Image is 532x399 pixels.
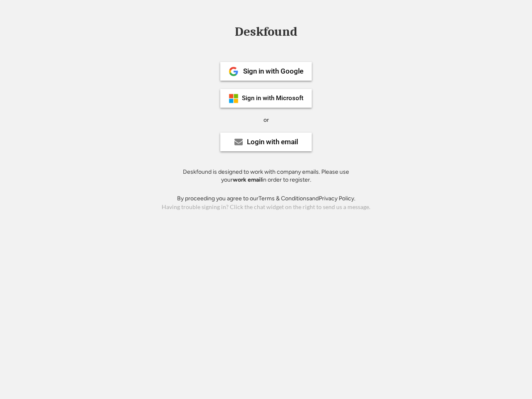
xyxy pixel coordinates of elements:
div: By proceeding you agree to our and [177,195,355,203]
div: Sign in with Google [243,68,303,75]
a: Terms & Conditions [259,195,309,202]
img: 1024px-Google__G__Logo.svg.png [229,66,239,76]
div: Deskfound [231,25,301,38]
div: Sign in with Microsoft [242,95,303,101]
div: Login with email [247,138,298,145]
div: or [264,116,269,124]
img: ms-symbollockup_mssymbol_19.png [229,94,239,103]
a: Privacy Policy. [319,195,355,202]
strong: work email [233,176,262,183]
div: Deskfound is designed to work with company emails. Please use your in order to register. [172,168,360,184]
